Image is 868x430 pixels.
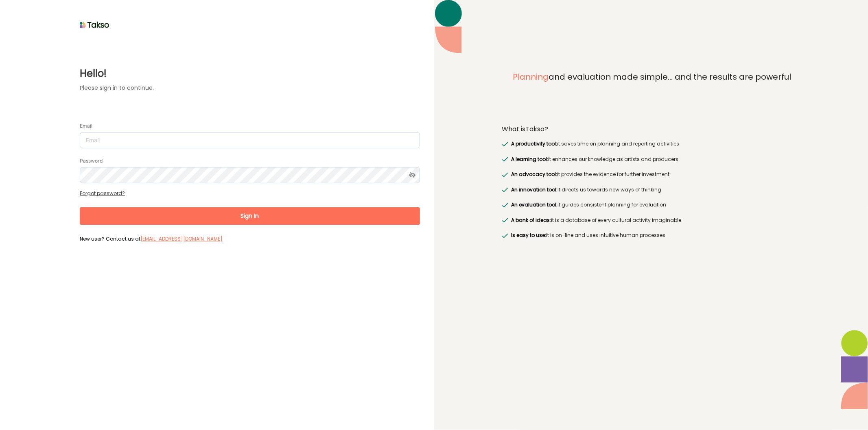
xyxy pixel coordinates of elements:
img: greenRight [502,218,508,223]
label: it directs us towards new ways of thinking [509,186,661,194]
span: Takso? [525,124,548,134]
img: greenRight [502,187,508,192]
span: An evaluation tool: [511,201,558,208]
label: it guides consistent planning for evaluation [509,201,666,209]
a: Forgot password? [80,190,125,197]
span: An advocacy tool: [511,171,557,178]
label: it is a database of every cultural activity imaginable [509,216,681,224]
span: Is easy to use: [511,232,546,239]
span: A productivity tool: [511,140,557,147]
img: greenRight [502,157,508,162]
img: greenRight [502,142,508,147]
button: Sign In [80,207,420,225]
label: Password [80,158,103,164]
label: New user? Contact us at [80,235,420,242]
label: it enhances our knowledge as artists and producers [509,155,678,163]
span: An innovation tool: [511,186,558,193]
label: it is on-line and uses intuitive human processes [509,231,665,239]
img: greenRight [502,233,508,238]
label: What is [502,125,548,133]
span: A learning tool: [511,156,548,163]
input: Email [80,132,420,148]
img: greenRight [502,172,508,177]
label: Email [80,123,92,129]
span: A bank of ideas: [511,217,551,224]
a: [EMAIL_ADDRESS][DOMAIN_NAME] [140,235,223,242]
img: greenRight [502,203,508,208]
label: [EMAIL_ADDRESS][DOMAIN_NAME] [140,235,223,243]
label: it saves time on planning and reporting activities [509,140,679,148]
label: and evaluation made simple... and the results are powerful [502,71,800,115]
img: taksoLoginLogo [80,19,109,31]
label: it provides the evidence for further investment [509,170,669,178]
label: Hello! [80,66,420,81]
label: Please sign in to continue. [80,84,420,92]
span: Planning [513,71,549,83]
